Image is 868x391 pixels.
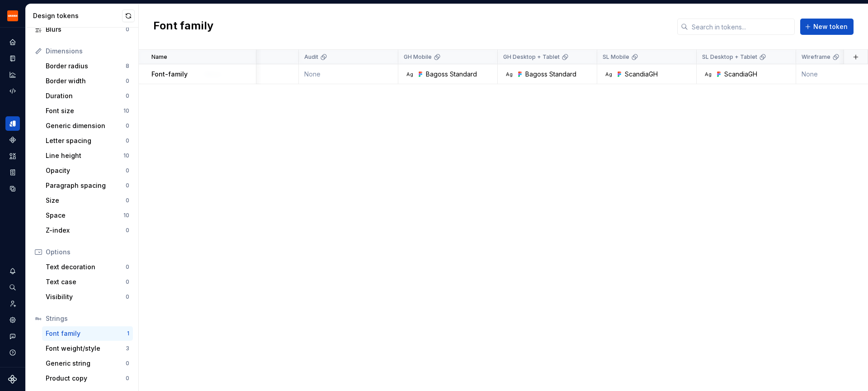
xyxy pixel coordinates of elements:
div: Bagoss Standard [525,70,576,79]
div: Space [46,211,123,220]
p: Wireframe [802,53,830,61]
div: Paragraph spacing [46,181,126,190]
p: Font-family [151,70,188,79]
a: Storybook stories [5,165,20,180]
div: ScandiaGH [724,70,757,79]
div: 0 [126,167,129,174]
div: Font weight/style [46,344,126,353]
a: Settings [5,313,20,327]
a: Home [5,35,20,49]
a: Data sources [5,181,20,196]
a: Components [5,133,20,147]
div: 0 [126,375,129,382]
div: Strings [46,314,129,323]
a: Line height10 [42,148,133,163]
p: Audit [304,53,318,61]
button: Notifications [5,264,20,278]
div: Font family [46,329,127,338]
a: Paragraph spacing0 [42,178,133,193]
div: Blurs [46,25,126,34]
div: 0 [126,122,129,129]
div: Generic string [46,359,126,368]
div: Design tokens [33,11,122,20]
div: 0 [126,77,129,85]
td: None [299,64,398,84]
a: Opacity0 [42,163,133,178]
a: Letter spacing0 [42,134,133,148]
div: 1 [127,330,129,337]
a: Font weight/style3 [42,341,133,356]
div: 10 [123,152,129,159]
div: Duration [46,91,126,100]
div: Text decoration [46,262,126,272]
div: Border width [46,76,126,86]
div: Opacity [46,166,126,175]
div: 0 [126,137,129,144]
div: Generic dimension [46,121,126,130]
div: 0 [126,263,129,271]
div: Size [46,196,126,205]
a: Z-index0 [42,223,133,238]
a: Invite team [5,296,20,311]
div: Letter spacing [46,136,126,145]
div: 10 [123,107,129,114]
a: Visibility0 [42,290,133,304]
a: Border width0 [42,74,133,88]
a: Text case0 [42,275,133,289]
div: Ag [406,71,413,78]
div: ScandiaGH [625,70,658,79]
h2: Font family [153,19,213,35]
a: Duration0 [42,89,133,103]
div: 10 [123,212,129,219]
a: Documentation [5,51,20,66]
div: 0 [126,278,129,286]
p: SL Mobile [603,53,629,61]
div: Ag [505,71,513,78]
p: GH Mobile [404,53,432,61]
div: Line height [46,151,123,160]
div: 0 [126,197,129,204]
a: Generic dimension0 [42,119,133,133]
div: 0 [126,227,129,234]
span: New token [813,22,848,31]
a: Border radius8 [42,59,133,73]
div: 3 [126,345,129,352]
div: 0 [126,293,129,300]
input: Search in tokens... [688,19,795,35]
p: Name [151,53,167,61]
button: Search ⌘K [5,280,20,295]
a: Product copy0 [42,371,133,386]
div: 0 [126,360,129,367]
a: Text decoration0 [42,260,133,274]
p: GH Desktop + Tablet [503,53,560,61]
a: Design tokens [5,116,20,131]
a: Space10 [42,208,133,223]
a: Size0 [42,193,133,208]
div: Assets [5,149,20,163]
div: Text case [46,277,126,286]
div: Bagoss Standard [426,70,477,79]
a: Font size10 [42,104,133,118]
div: Contact support [5,329,20,343]
div: Font size [46,106,123,115]
a: Analytics [5,67,20,82]
div: 0 [126,182,129,189]
div: Visibility [46,292,126,301]
img: 4e8d6f31-f5cf-47b4-89aa-e4dec1dc0822.png [7,10,18,21]
svg: Supernova Logo [8,375,17,384]
a: Code automation [5,84,20,98]
div: Ag [704,71,712,78]
div: 8 [126,62,129,70]
div: Product copy [46,374,126,383]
